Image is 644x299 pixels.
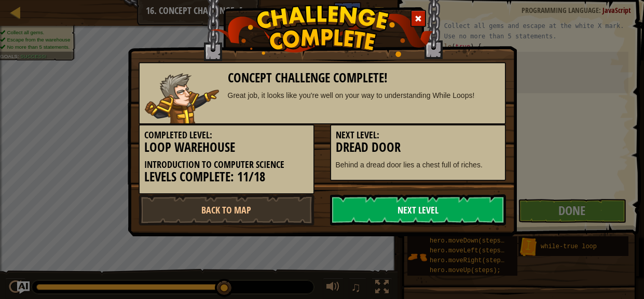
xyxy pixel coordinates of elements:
div: Great job, it looks like you're well on your way to understanding While Loops! [228,90,500,101]
h3: Dread Door [336,140,500,154]
h3: Loop Warehouse [144,140,309,154]
a: Next Level [330,194,506,225]
h5: Introduction to Computer Science [144,160,309,170]
h5: Next Level: [336,130,500,140]
h3: Concept Challenge Complete! [228,71,500,85]
p: Behind a dread door lies a chest full of riches. [336,160,500,170]
img: knight.png [145,73,220,123]
img: challenge_complete.png [211,5,433,57]
h5: Completed Level: [144,130,309,140]
h3: Levels Complete: 11/18 [144,170,309,184]
a: Back to Map [139,194,314,225]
